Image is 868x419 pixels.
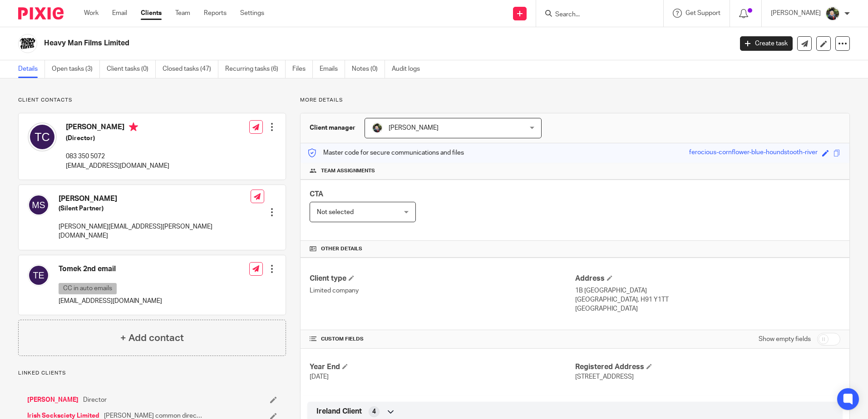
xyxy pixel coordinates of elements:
[575,286,840,295] p: 1B [GEOGRAPHIC_DATA]
[175,9,190,18] a: Team
[310,286,575,295] p: Limited company
[66,134,169,143] h5: (Director)
[321,245,362,253] span: Other details
[310,190,323,198] span: CTA
[317,209,354,215] span: Not selected
[310,362,575,372] h4: Year End
[66,152,169,161] p: 083 350 5072
[310,336,575,343] h4: CUSTOM FIELDS
[52,60,100,78] a: Open tasks (3)
[372,407,376,416] span: 4
[310,274,575,283] h4: Client type
[141,9,162,18] a: Clients
[84,9,99,18] a: Work
[27,395,79,404] a: [PERSON_NAME]
[320,60,345,78] a: Emails
[575,274,840,283] h4: Address
[59,264,162,274] h4: Tomek 2nd email
[44,39,590,48] h2: Heavy Man Films Limited
[686,10,720,16] span: Get Support
[740,36,793,51] a: Create task
[759,335,811,344] label: Show empty fields
[352,60,385,78] a: Notes (0)
[204,9,227,18] a: Reports
[28,122,57,151] img: svg%3E
[240,9,264,18] a: Settings
[310,123,355,132] h3: Client manager
[389,125,439,131] span: [PERSON_NAME]
[575,374,634,380] span: [STREET_ADDRESS]
[307,148,464,157] p: Master code for secure communications and files
[59,194,251,204] h4: [PERSON_NAME]
[316,407,362,416] span: Ireland Client
[18,7,64,19] img: Pixie
[59,222,251,241] p: [PERSON_NAME][EMAIL_ADDRESS][PERSON_NAME][DOMAIN_NAME]
[310,374,329,380] span: [DATE]
[689,148,818,158] div: ferocious-cornflower-blue-houndstooth-river
[575,362,840,372] h4: Registered Address
[321,167,375,175] span: Team assignments
[18,34,37,53] img: HMF.jpeg
[28,264,49,286] img: svg%3E
[575,304,840,313] p: [GEOGRAPHIC_DATA]
[66,161,169,171] p: [EMAIL_ADDRESS][DOMAIN_NAME]
[59,283,117,294] p: CC in auto emails
[59,204,251,213] h5: (Silent Partner)
[112,9,127,18] a: Email
[300,97,850,104] p: More details
[575,295,840,304] p: [GEOGRAPHIC_DATA], H91 Y1TT
[18,60,45,78] a: Details
[59,297,162,306] p: [EMAIL_ADDRESS][DOMAIN_NAME]
[163,60,218,78] a: Closed tasks (47)
[225,60,286,78] a: Recurring tasks (6)
[18,370,286,377] p: Linked clients
[83,395,107,404] span: Director
[107,60,156,78] a: Client tasks (0)
[292,60,313,78] a: Files
[771,9,821,18] p: [PERSON_NAME]
[554,11,636,19] input: Search
[66,122,169,134] h4: [PERSON_NAME]
[825,6,840,21] img: Jade.jpeg
[392,60,427,78] a: Audit logs
[120,331,184,345] h4: + Add contact
[18,97,286,104] p: Client contacts
[129,122,138,132] i: Primary
[28,194,49,216] img: svg%3E
[372,122,383,133] img: Jade.jpeg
